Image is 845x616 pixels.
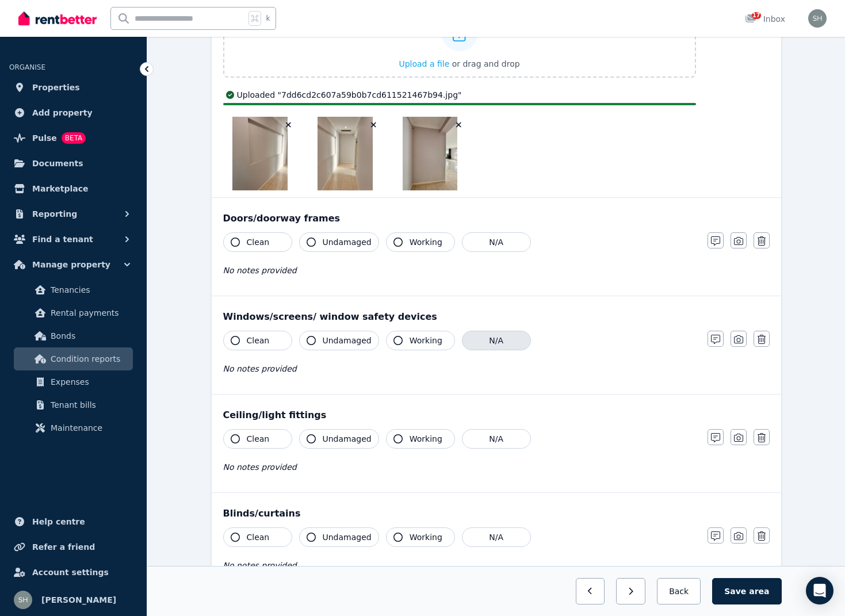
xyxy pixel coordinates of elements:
[299,331,379,350] button: Undamaged
[9,561,137,584] a: Account settings
[403,117,458,190] img: 7dd6cd2c607a59b0b7cd611521467b94.jpg
[752,12,761,19] span: 17
[18,10,97,27] img: RentBetter
[299,429,379,449] button: Undamaged
[9,228,137,251] button: Find a tenant
[247,433,270,445] span: Clean
[51,398,128,412] span: Tenant bills
[14,370,133,393] a: Expenses
[51,421,128,435] span: Maintenance
[32,131,57,145] span: Pulse
[51,375,128,389] span: Expenses
[223,462,297,472] span: No notes provided
[32,106,93,120] span: Add property
[223,310,770,324] div: Windows/screens/ window safety devices
[410,335,442,346] span: Working
[386,429,455,449] button: Working
[806,577,833,604] div: Open Intercom Messenger
[386,527,455,547] button: Working
[232,117,288,190] img: 05db7ead48e2964d79217450e73f28ed.jpg
[323,236,372,248] span: Undamaged
[223,266,297,275] span: No notes provided
[299,527,379,547] button: Undamaged
[410,531,442,543] span: Working
[9,152,137,175] a: Documents
[32,565,109,579] span: Account settings
[32,207,77,221] span: Reporting
[223,561,297,570] span: No notes provided
[399,58,519,70] button: Upload a file or drag and drop
[32,156,83,170] span: Documents
[410,236,442,248] span: Working
[386,331,455,350] button: Working
[462,429,531,449] button: N/A
[14,416,133,439] a: Maintenance
[62,132,86,144] span: BETA
[749,586,769,597] span: area
[223,364,297,373] span: No notes provided
[9,253,137,276] button: Manage property
[51,329,128,343] span: Bonds
[323,433,372,445] span: Undamaged
[9,127,137,150] a: PulseBETA
[399,59,449,68] span: Upload a file
[32,81,80,94] span: Properties
[247,236,270,248] span: Clean
[51,283,128,297] span: Tenancies
[452,59,520,68] span: or drag and drop
[14,278,133,301] a: Tenancies
[410,433,442,445] span: Working
[9,535,137,558] a: Refer a friend
[223,331,292,350] button: Clean
[223,89,696,101] div: Uploaded " 7dd6cd2c607a59b0b7cd611521467b94.jpg "
[745,13,785,25] div: Inbox
[14,301,133,324] a: Rental payments
[32,515,85,529] span: Help centre
[247,531,270,543] span: Clean
[462,527,531,547] button: N/A
[323,335,372,346] span: Undamaged
[32,232,93,246] span: Find a tenant
[9,202,137,225] button: Reporting
[51,352,128,366] span: Condition reports
[9,177,137,200] a: Marketplace
[223,232,292,252] button: Clean
[386,232,455,252] button: Working
[14,591,32,609] img: YI WANG
[223,507,770,521] div: Blinds/curtains
[318,117,373,190] img: 8272bede2198c13793ff1e5079c94eab.jpg
[223,527,292,547] button: Clean
[41,593,116,607] span: [PERSON_NAME]
[808,9,827,28] img: YI WANG
[657,578,701,604] button: Back
[712,578,781,604] button: Save area
[32,258,110,271] span: Manage property
[223,429,292,449] button: Clean
[462,232,531,252] button: N/A
[247,335,270,346] span: Clean
[9,76,137,99] a: Properties
[9,63,45,71] span: ORGANISE
[299,232,379,252] button: Undamaged
[223,408,770,422] div: Ceiling/light fittings
[14,347,133,370] a: Condition reports
[14,324,133,347] a: Bonds
[462,331,531,350] button: N/A
[266,14,270,23] span: k
[14,393,133,416] a: Tenant bills
[32,182,88,196] span: Marketplace
[9,510,137,533] a: Help centre
[51,306,128,320] span: Rental payments
[223,212,770,225] div: Doors/doorway frames
[9,101,137,124] a: Add property
[323,531,372,543] span: Undamaged
[32,540,95,554] span: Refer a friend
